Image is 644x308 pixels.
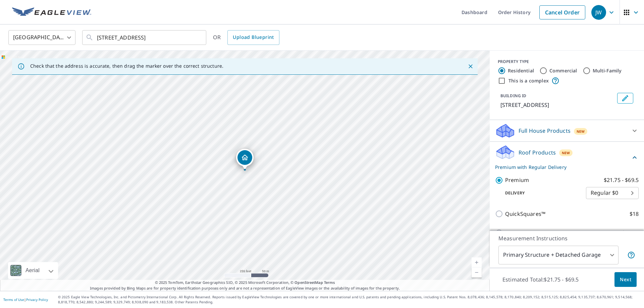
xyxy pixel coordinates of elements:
img: EV Logo [12,7,91,17]
span: Your report will include the primary structure and a detached garage if one exists. [627,251,635,259]
p: $18 [630,210,639,218]
p: Premium [505,176,529,184]
p: Gutter [505,229,522,237]
a: Upload Blueprint [227,30,279,45]
span: Next [620,275,631,284]
div: PROPERTY TYPE [498,59,636,65]
div: Aerial [8,262,58,279]
div: OR [213,30,279,45]
a: Current Level 17, Zoom Out [472,267,482,278]
label: Residential [508,67,534,74]
p: $21.75 - $69.5 [604,176,639,184]
span: © 2025 TomTom, Earthstar Geographics SIO, © 2025 Microsoft Corporation, © [155,280,335,286]
button: Next [614,272,637,287]
div: JW [591,5,606,20]
a: Terms [324,280,335,285]
p: Roof Products [519,148,556,157]
input: Search by address or latitude-longitude [97,28,193,47]
div: Dropped pin, building 1, Residential property, 224 Sudley Cir Salisbury, NC 28144 [236,149,254,170]
p: Measurement Instructions [498,234,635,242]
button: Edit building 1 [617,93,633,104]
p: [STREET_ADDRESS] [500,101,614,109]
p: Delivery [495,190,586,196]
button: Close [466,62,475,71]
div: [GEOGRAPHIC_DATA] [8,28,75,47]
p: Check that the address is accurate, then drag the marker over the correct structure. [30,63,223,69]
span: New [577,129,585,134]
a: Current Level 17, Zoom In [472,257,482,267]
p: Full House Products [519,127,571,135]
p: QuickSquares™ [505,210,545,218]
p: Premium with Regular Delivery [495,164,631,171]
label: This is a complex [508,77,549,84]
label: Commercial [549,67,577,74]
p: Estimated Total: $21.75 - $69.5 [497,272,584,287]
p: © 2025 Eagle View Technologies, Inc. and Pictometry International Corp. All Rights Reserved. Repo... [58,295,641,305]
div: Primary Structure + Detached Garage [498,246,619,264]
span: Upload Blueprint [233,33,274,42]
p: $13.75 [622,229,639,237]
div: Roof ProductsNewPremium with Regular Delivery [495,144,639,171]
span: New [562,150,570,156]
a: Terms of Use [3,297,24,302]
div: Full House ProductsNew [495,123,639,139]
label: Multi-Family [593,67,622,74]
a: Cancel Order [539,5,585,19]
div: Regular $0 [586,184,639,202]
a: Privacy Policy [26,297,48,302]
div: Aerial [23,262,42,279]
p: | [3,298,48,302]
p: BUILDING ID [500,93,526,99]
a: OpenStreetMap [294,280,323,285]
